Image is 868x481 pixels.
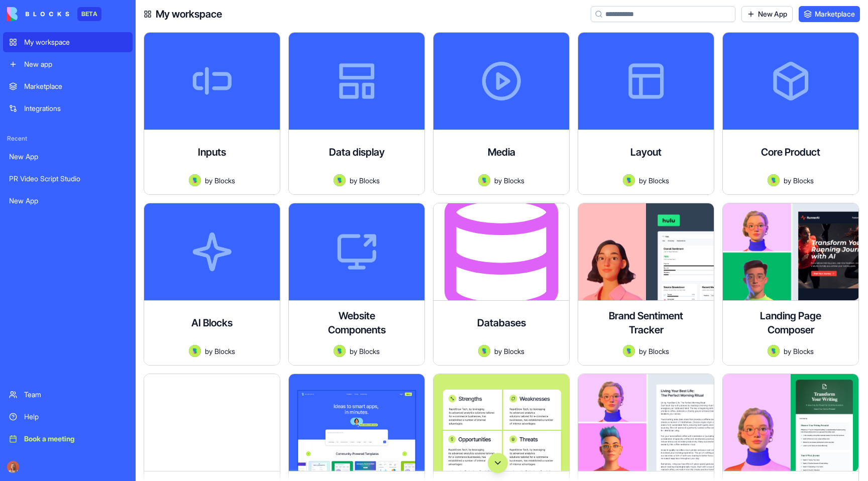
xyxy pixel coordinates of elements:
[648,175,669,186] span: Blocks
[741,6,793,22] a: New App
[7,7,101,21] a: BETA
[3,76,133,96] a: Marketplace
[144,203,280,366] a: AI BlocksAvatarbyBlocks
[639,175,646,186] span: by
[359,346,380,356] span: Blocks
[198,145,226,159] h4: Inputs
[504,175,524,186] span: Blocks
[77,7,101,21] div: BETA
[24,434,127,444] div: Book a meeting
[9,152,127,162] div: New App
[3,169,133,189] a: PR Video Script Studio
[606,309,686,337] h4: Brand Sentiment Tracker
[350,175,357,186] span: by
[329,145,385,159] h4: Data display
[494,346,502,356] span: by
[24,103,127,113] div: Integrations
[350,346,357,356] span: by
[3,32,133,52] a: My workspace
[24,59,127,69] div: New app
[722,32,859,195] a: Core ProductAvatarbyBlocks
[3,98,133,118] a: Integrations
[488,145,515,159] h4: Media
[494,175,502,186] span: by
[488,453,508,473] button: Scroll to bottom
[7,461,19,473] img: Marina_gj5dtt.jpg
[189,174,201,186] img: Avatar
[478,174,490,186] img: Avatar
[334,174,346,186] img: Avatar
[477,316,526,330] h4: Databases
[9,174,127,184] div: PR Video Script Studio
[24,37,127,47] div: My workspace
[3,147,133,167] a: New App
[214,346,235,356] span: Blocks
[648,346,669,356] span: Blocks
[722,203,859,366] a: Landing Page ComposerAvatarbyBlocks
[750,309,831,337] h4: Landing Page Composer
[24,390,127,400] div: Team
[156,7,222,21] h4: My workspace
[144,32,280,195] a: InputsAvatarbyBlocks
[768,174,780,186] img: Avatar
[504,346,524,356] span: Blocks
[288,203,425,366] a: Website ComponentsAvatarbyBlocks
[768,345,780,357] img: Avatar
[639,346,646,356] span: by
[205,175,212,186] span: by
[3,429,133,449] a: Book a meeting
[3,135,133,143] span: Recent
[334,345,346,357] img: Avatar
[205,346,212,356] span: by
[3,191,133,211] a: New App
[9,196,127,206] div: New App
[623,174,635,186] img: Avatar
[3,54,133,74] a: New app
[3,407,133,427] a: Help
[433,203,570,366] a: DatabasesAvatarbyBlocks
[793,346,814,356] span: Blocks
[316,309,397,337] h4: Website Components
[214,175,235,186] span: Blocks
[578,203,714,366] a: Brand Sentiment TrackerAvatarbyBlocks
[784,346,791,356] span: by
[7,7,69,21] img: logo
[191,316,233,330] h4: AI Blocks
[784,175,791,186] span: by
[189,345,201,357] img: Avatar
[799,6,860,22] a: Marketplace
[24,81,127,91] div: Marketplace
[761,145,820,159] h4: Core Product
[793,175,814,186] span: Blocks
[478,345,490,357] img: Avatar
[578,32,714,195] a: LayoutAvatarbyBlocks
[24,412,127,422] div: Help
[359,175,380,186] span: Blocks
[433,32,570,195] a: MediaAvatarbyBlocks
[623,345,635,357] img: Avatar
[288,32,425,195] a: Data displayAvatarbyBlocks
[3,385,133,405] a: Team
[630,145,662,159] h4: Layout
